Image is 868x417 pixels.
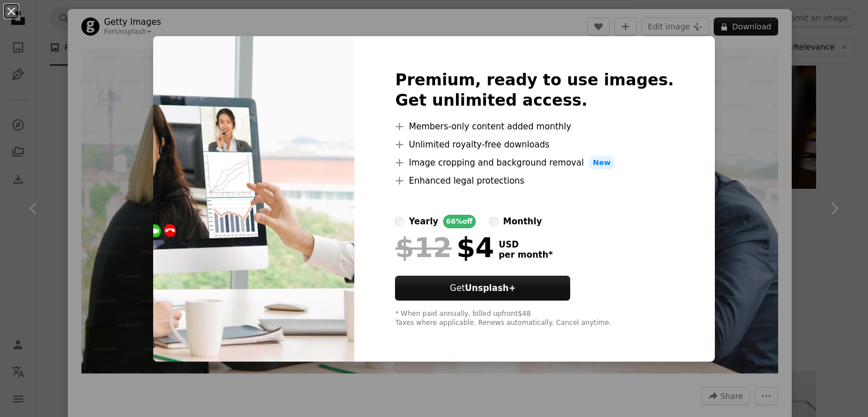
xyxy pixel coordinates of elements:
[395,217,404,226] input: yearly66%off
[395,156,674,170] li: Image cropping and background removal
[409,215,438,228] div: yearly
[498,240,553,250] span: USD
[395,276,570,301] button: GetUnsplash+
[489,217,498,226] input: monthly
[395,233,452,262] span: $12
[588,156,615,170] span: New
[395,233,494,262] div: $4
[395,138,674,151] li: Unlimited royalty-free downloads
[395,310,674,328] div: * When paid annually, billed upfront $48 Taxes where applicable. Renews automatically. Cancel any...
[153,36,354,362] img: premium_photo-1661490648689-547a50966c76
[465,283,516,293] strong: Unsplash+
[498,250,553,260] span: per month *
[395,174,674,188] li: Enhanced legal protections
[443,215,476,228] div: 66% off
[395,120,674,133] li: Members-only content added monthly
[503,215,542,228] div: monthly
[395,70,674,111] h2: Premium, ready to use images. Get unlimited access.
